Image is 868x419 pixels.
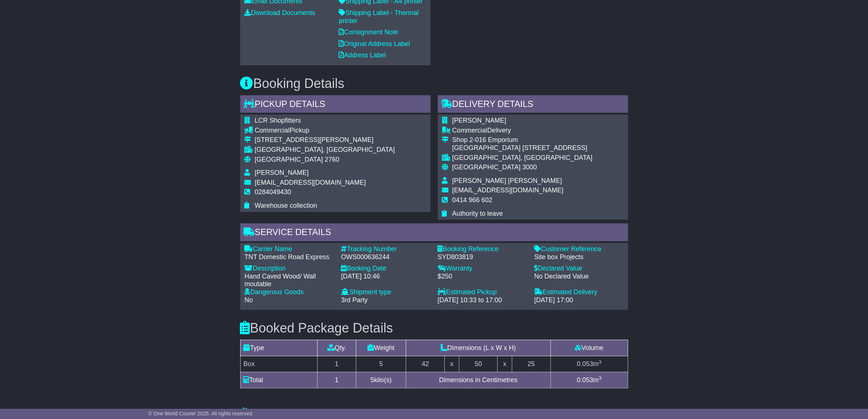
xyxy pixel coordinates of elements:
span: [PERSON_NAME] [255,169,309,176]
div: Description [245,265,334,273]
div: Shipment type [341,288,431,296]
td: Qty. [318,340,356,356]
div: Hand Caved Wood/ Wall moutable [245,273,334,288]
h3: Booked Package Details [240,321,628,335]
td: 5 [356,356,406,372]
td: Type [240,340,318,356]
td: m [550,356,628,372]
div: [STREET_ADDRESS][PERSON_NAME] [255,136,395,144]
div: Estimated Delivery [534,288,624,296]
div: Pickup [255,127,395,135]
span: 0284049430 [255,188,291,196]
span: 0.053 [577,360,593,368]
div: Estimated Pickup [438,288,527,296]
span: Commercial [255,127,290,134]
td: Volume [550,340,628,356]
td: x [498,356,512,372]
span: 5 [370,376,374,384]
sup: 3 [599,375,602,381]
span: [GEOGRAPHIC_DATA] [452,164,521,171]
div: Delivery [452,127,593,135]
td: m [550,372,628,388]
span: 0414 966 602 [452,196,493,204]
div: [DATE] 10:33 to 17:00 [438,296,527,304]
div: OWS000636244 [341,253,431,261]
a: Original Address Label [339,40,410,47]
span: 3000 [522,164,537,171]
div: Declared Value [534,265,624,273]
div: Customer Reference [534,245,624,253]
div: [GEOGRAPHIC_DATA] [STREET_ADDRESS] [452,144,593,152]
span: Commercial [452,127,487,134]
div: Shop 2-016 Emporium [452,136,593,144]
td: 1 [318,356,356,372]
div: Tracking Number [341,245,431,253]
div: Carrier Name [245,245,334,253]
div: Delivery Details [438,95,628,115]
td: 25 [512,356,550,372]
div: Site box Projects [534,253,624,261]
td: kilo(s) [356,372,406,388]
span: Authority to leave [452,210,503,217]
a: Shipping Label - Thermal printer [339,9,419,24]
sup: 3 [599,359,602,365]
a: Consignment Note [339,28,398,36]
a: Address Label [339,51,386,59]
span: [EMAIL_ADDRESS][DOMAIN_NAME] [452,187,564,194]
div: Dangerous Goods [245,288,334,296]
span: Warehouse collection [255,202,317,209]
div: Pickup Details [240,95,431,115]
a: Download Documents [245,9,315,16]
div: SYD803819 [438,253,527,261]
td: Total [240,372,318,388]
td: 42 [406,356,445,372]
div: Booking Reference [438,245,527,253]
div: $250 [438,273,527,281]
div: Booking Date [341,265,431,273]
span: [GEOGRAPHIC_DATA] [255,156,323,163]
div: [GEOGRAPHIC_DATA], [GEOGRAPHIC_DATA] [255,146,395,154]
div: Warranty [438,265,527,273]
div: [DATE] 17:00 [534,296,624,304]
td: x [445,356,459,372]
div: [GEOGRAPHIC_DATA], [GEOGRAPHIC_DATA] [452,154,593,162]
span: [EMAIL_ADDRESS][DOMAIN_NAME] [255,179,366,186]
span: 3rd Party [341,296,368,304]
div: TNT Domestic Road Express [245,253,334,261]
td: Box [240,356,318,372]
h3: Booking Details [240,76,628,91]
td: Dimensions (L x W x H) [406,340,550,356]
span: 0.053 [577,376,593,384]
td: 1 [318,372,356,388]
span: LCR Shopfitters [255,117,301,124]
td: Weight [356,340,406,356]
div: No Declared Value [534,273,624,281]
span: © One World Courier 2025. All rights reserved. [148,411,254,416]
span: [PERSON_NAME] [PERSON_NAME] [452,177,562,184]
span: 2760 [325,156,339,163]
td: 50 [459,356,498,372]
div: [DATE] 10:46 [341,273,431,281]
span: No [245,296,253,304]
span: [PERSON_NAME] [452,117,506,124]
div: Service Details [240,223,628,243]
td: Dimensions in Centimetres [406,372,550,388]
